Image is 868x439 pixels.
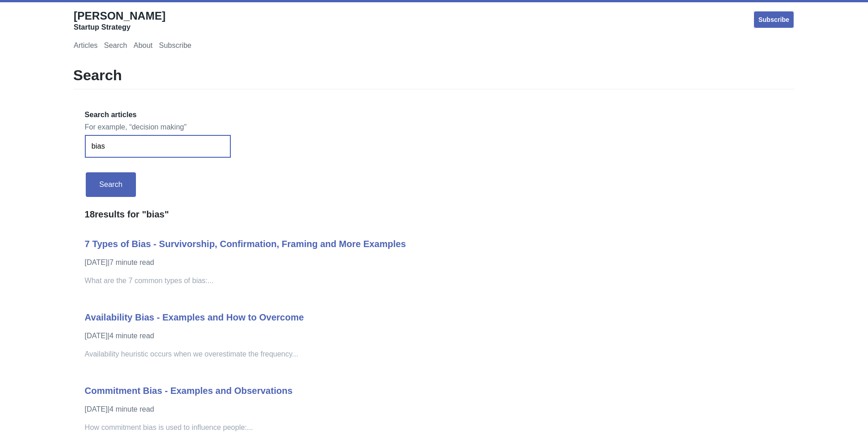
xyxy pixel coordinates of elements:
[85,331,574,341] p: [DATE] | 4 minute read
[85,122,784,133] span: For example, “decision making"
[159,41,192,52] a: Subscribe
[85,312,304,322] a: Availability Bias - Examples and How to Overcome
[85,422,574,433] p: How commitment bias is used to influence people:...
[85,275,574,286] p: What are the 7 common types of bias:...
[85,110,784,119] p: Search articles
[85,404,574,415] p: [DATE] | 4 minute read
[74,9,166,32] a: [PERSON_NAME]Startup Strategy
[85,239,406,249] a: 7 Types of Bias - Survivorship, Confirmation, Framing and More Examples
[74,23,166,32] div: Startup Strategy
[104,41,127,52] a: Search
[134,41,153,52] a: About
[74,10,166,22] span: [PERSON_NAME]
[73,66,795,89] h1: Search
[85,209,784,220] h3: 18 results for " bias "
[74,41,98,52] a: Articles
[85,386,293,396] a: Commitment Bias - Examples and Observations
[85,171,137,198] input: Search
[85,349,574,360] p: Availability heuristic occurs when we overestimate the frequency...
[85,257,574,268] p: [DATE] | 7 minute read
[753,10,795,29] a: Subscribe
